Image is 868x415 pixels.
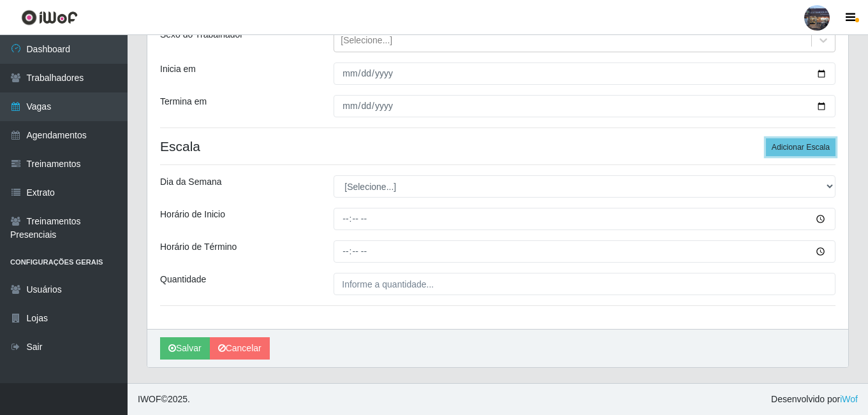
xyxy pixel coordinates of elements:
[840,394,858,404] a: iWof
[334,240,835,263] input: 00:00
[341,34,392,47] div: [Selecione...]
[210,337,270,360] a: Cancelar
[334,95,835,117] input: 00/00/0000
[160,62,196,76] label: Inicia em
[160,138,835,154] h4: Escala
[160,273,206,286] label: Quantidade
[138,393,190,406] span: © 2025 .
[766,138,835,156] button: Adicionar Escala
[334,208,835,230] input: 00:00
[160,240,237,254] label: Horário de Término
[21,10,78,25] img: CoreUI Logo
[334,273,835,295] input: Informe a quantidade...
[160,95,207,108] label: Termina em
[771,393,858,406] span: Desenvolvido por
[334,62,835,85] input: 00/00/0000
[160,175,222,189] label: Dia da Semana
[138,394,161,404] span: IWOF
[160,337,210,360] button: Salvar
[160,208,225,221] label: Horário de Inicio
